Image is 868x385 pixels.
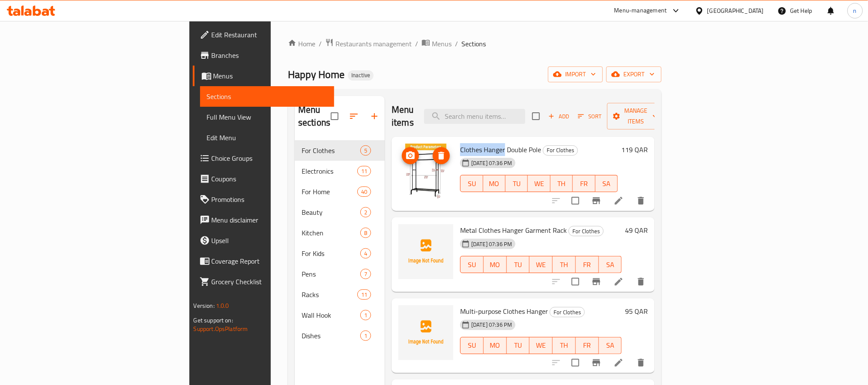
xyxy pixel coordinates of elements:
span: [DATE] 07:36 PM [468,240,515,248]
button: import [548,66,603,82]
span: 40 [358,188,371,196]
span: Menus [213,71,327,81]
button: FR [576,256,599,273]
span: import [555,69,596,80]
span: Choice Groups [212,153,327,163]
span: Restaurants management [335,39,412,49]
h6: 95 QAR [625,305,648,317]
span: Metal Clothes Hanger Garment Rack [460,224,567,237]
span: Sections [461,39,486,49]
a: Edit menu item [614,277,624,287]
span: MO [487,339,503,352]
a: Menus [193,66,334,86]
span: 1.0.0 [216,300,229,311]
span: export [613,69,655,80]
span: 8 [361,229,371,237]
span: Upsell [212,235,327,246]
li: / [415,39,418,49]
div: [GEOGRAPHIC_DATA] [707,6,764,15]
span: 7 [361,270,371,278]
span: FR [579,339,596,352]
a: Edit menu item [614,358,624,368]
span: 11 [358,167,371,175]
span: Select to update [566,273,584,291]
span: Select to update [566,192,584,210]
div: For Clothes5 [295,140,385,161]
button: Add [545,110,572,123]
button: TH [553,337,576,354]
span: WE [531,177,547,190]
button: Branch-specific-item [586,190,607,211]
span: 5 [361,147,371,155]
span: TH [554,177,569,190]
a: Edit Menu [200,127,334,148]
button: SA [596,175,618,192]
a: Menus [422,38,452,49]
div: For Clothes [543,145,578,156]
button: Manage items [607,103,664,129]
span: Edit Restaurant [212,30,327,40]
a: Sections [200,86,334,107]
h6: 119 QAR [621,144,648,156]
div: items [360,269,371,279]
span: Select to update [566,354,584,372]
span: Electronics [302,166,357,176]
button: SU [460,337,484,354]
div: For Kids4 [295,243,385,264]
span: Select section [527,107,545,125]
button: TU [506,175,528,192]
span: Coupons [212,174,327,184]
div: items [360,145,371,156]
span: Coverage Report [212,256,327,266]
span: [DATE] 07:36 PM [468,159,515,167]
div: For Clothes [569,226,604,236]
button: SU [460,175,483,192]
div: Wall Hook1 [295,305,385,325]
div: Menu-management [614,6,667,16]
span: TH [556,339,572,352]
div: Inactive [348,70,374,81]
span: Full Menu View [207,112,327,122]
span: For Clothes [569,226,603,236]
span: Menu disclaimer [212,215,327,225]
button: export [606,66,661,82]
button: MO [484,256,507,273]
span: Sections [207,91,327,102]
span: Beauty [302,207,360,217]
span: MO [487,259,503,271]
div: For Home40 [295,181,385,202]
div: items [357,166,371,176]
span: TH [556,259,572,271]
span: Grocery Checklist [212,277,327,287]
span: For Clothes [302,145,360,156]
div: Electronics11 [295,161,385,181]
li: / [455,39,458,49]
a: Grocery Checklist [193,271,334,292]
span: SU [464,177,479,190]
span: Dishes [302,331,360,341]
span: FR [576,177,592,190]
button: TU [507,256,530,273]
span: Inactive [348,72,374,79]
button: FR [573,175,595,192]
a: Choice Groups [193,148,334,168]
a: Edit menu item [614,196,624,206]
span: 1 [361,311,371,319]
button: WE [530,337,553,354]
span: TU [510,339,527,352]
span: For Home [302,186,357,197]
button: delete image [433,147,450,164]
nav: breadcrumb [288,38,661,49]
button: TH [553,256,576,273]
span: Pens [302,269,360,279]
button: FR [576,337,599,354]
div: Pens7 [295,264,385,284]
button: TH [551,175,573,192]
button: delete [631,190,651,211]
span: For Kids [302,248,360,259]
span: For Clothes [543,145,578,155]
span: Add item [545,110,572,123]
span: [DATE] 07:36 PM [468,321,515,329]
button: Sort [576,110,604,123]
